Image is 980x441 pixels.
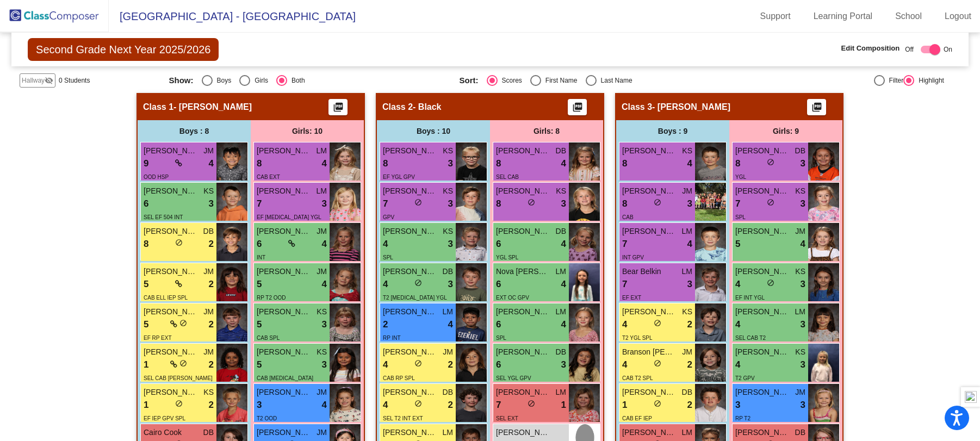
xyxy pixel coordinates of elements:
span: KS [682,306,692,318]
span: 2 [687,358,692,372]
span: KS [795,185,805,197]
mat-icon: picture_as_pdf [332,102,345,117]
span: CAB [622,214,634,220]
span: DB [203,226,214,237]
span: [PERSON_NAME] [383,387,437,398]
span: CAB EF IEP [622,415,652,421]
span: SEL CAB [496,174,519,180]
span: LM [556,306,566,318]
span: [PERSON_NAME] [383,346,437,358]
span: 2 [209,398,214,412]
span: JM [317,226,327,237]
span: 3 [561,197,566,211]
span: - [PERSON_NAME] [173,102,252,113]
span: RP T2 [735,415,750,421]
span: KS [795,346,805,358]
span: 0 Students [59,76,90,85]
span: [PERSON_NAME] [735,346,790,358]
span: 8 [383,157,388,171]
span: Nova [PERSON_NAME] [496,266,550,277]
span: 4 [561,277,566,291]
span: OOD HSP [144,174,169,180]
mat-icon: picture_as_pdf [810,102,823,117]
span: Second Grade Next Year 2025/2026 [28,38,219,61]
span: DB [795,145,805,157]
span: Class 1 [143,102,173,113]
span: 6 [496,358,501,372]
span: 7 [735,197,740,211]
div: Last Name [597,76,632,85]
span: 3 [801,277,805,291]
span: [PERSON_NAME] [735,226,790,237]
span: JM [682,185,692,197]
span: JM [795,226,805,237]
span: 3 [322,197,327,211]
span: 1 [622,398,627,412]
span: 8 [622,197,627,211]
span: [PERSON_NAME] [383,266,437,277]
span: 3 [448,197,453,211]
span: [PERSON_NAME] [622,427,677,438]
span: [PERSON_NAME] [735,145,790,157]
span: JM [317,427,327,438]
span: T2 GPV [735,375,755,381]
button: Print Students Details [568,99,587,115]
span: do_not_disturb_alt [767,198,774,206]
span: 3 [257,398,262,412]
span: CAB [MEDICAL_DATA] [257,375,313,381]
span: JM [203,145,214,157]
span: 4 [383,277,388,291]
span: 2 [209,277,214,291]
span: [PERSON_NAME] [496,427,550,438]
span: 1 [561,398,566,412]
span: 7 [622,277,627,291]
span: 6 [496,237,501,251]
span: - [PERSON_NAME] [652,102,730,113]
span: do_not_disturb_alt [654,359,661,367]
span: LM [443,427,453,438]
span: do_not_disturb_alt [767,279,774,287]
span: YGL SPL [496,254,518,260]
span: Bear Belkin [622,266,677,277]
span: On [944,45,952,54]
span: LM [556,387,566,398]
span: Off [905,45,914,54]
span: do_not_disturb_alt [654,198,661,206]
span: 3 [448,157,453,171]
span: T2 [MEDICAL_DATA] YGL GPV [383,295,446,312]
span: do_not_disturb_alt [414,198,422,206]
span: [PERSON_NAME] [735,306,790,318]
span: 2 [209,318,214,332]
span: do_not_disturb_alt [175,400,183,407]
span: 6 [257,237,262,251]
span: [PERSON_NAME] [496,306,550,318]
span: EF INT YGL [735,295,765,301]
span: 4 [735,318,740,332]
span: KS [443,226,453,237]
span: 6 [496,318,501,332]
div: First Name [541,76,578,85]
span: [PERSON_NAME] [735,387,790,398]
span: 3 [448,277,453,291]
span: [PERSON_NAME] [735,185,790,197]
span: do_not_disturb_alt [654,319,661,327]
span: 3 [448,237,453,251]
span: SEL CAB T2 [735,335,766,341]
span: Class 2 [382,102,413,113]
span: 4 [735,358,740,372]
span: 3 [801,318,805,332]
span: 4 [322,237,327,251]
div: Girls: 10 [251,120,364,142]
button: Print Students Details [328,99,348,115]
span: 5 [257,318,262,332]
span: KS [682,145,692,157]
span: DB [795,427,805,438]
span: do_not_disturb_alt [654,400,661,407]
span: 2 [209,358,214,372]
div: Highlight [914,76,944,85]
span: [PERSON_NAME] [144,387,198,398]
span: EXT OC GPV [496,295,529,301]
span: 7 [622,237,627,251]
span: SPL [735,214,746,220]
span: KS [443,145,453,157]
